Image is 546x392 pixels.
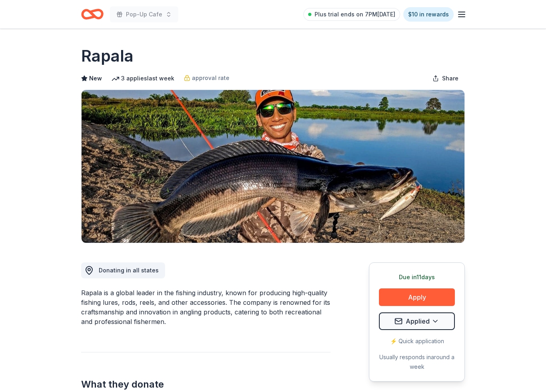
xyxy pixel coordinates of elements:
h1: Rapala [81,45,134,67]
span: Pop-Up Cafe [126,10,162,19]
span: Plus trial ends on 7PM[DATE] [315,10,395,19]
button: Apply [379,288,455,306]
div: Usually responds in around a week [379,352,455,372]
h2: What they donate [81,378,331,391]
div: Due in 11 days [379,272,455,282]
span: Share [442,74,458,83]
a: Plus trial ends on 7PM[DATE] [303,8,400,21]
span: Applied [406,316,430,326]
span: approval rate [192,73,229,83]
div: 3 applies last week [112,74,174,83]
div: Rapala is a global leader in the fishing industry, known for producing high-quality fishing lures... [81,288,331,326]
button: Applied [379,312,455,330]
button: Pop-Up Cafe [110,6,178,22]
a: approval rate [184,73,229,83]
span: Donating in all states [99,267,159,274]
div: ⚡️ Quick application [379,336,455,346]
a: $10 in rewards [403,7,454,22]
a: Home [81,5,104,24]
img: Image for Rapala [82,90,464,243]
button: Share [426,70,465,86]
span: New [89,74,102,83]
